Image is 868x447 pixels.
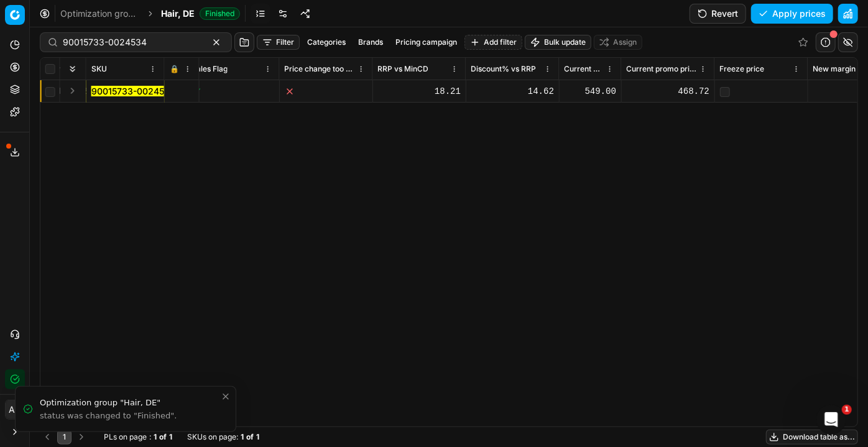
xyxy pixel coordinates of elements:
strong: of [159,432,167,442]
button: AB [5,400,25,420]
button: Expand all [65,62,80,76]
strong: 1 [154,432,157,442]
strong: 1 [241,432,244,442]
strong: 1 [256,432,259,442]
mark: 90015733-0024534 [91,86,175,96]
button: Assign [594,35,642,50]
span: RRP vs MinCD [378,64,429,74]
div: 14.62 [471,85,554,98]
span: SKUs on page : [187,432,238,442]
button: Categories [302,35,351,50]
button: Add filter [464,35,522,50]
nav: breadcrumb [60,7,240,20]
span: Freeze price [720,64,765,74]
button: Apply prices [751,4,833,24]
strong: 1 [169,432,172,442]
nav: pagination [40,430,89,445]
span: Current price [565,64,604,74]
div: Optimization group "Hair, DE" [40,397,221,409]
button: Expand [65,83,80,98]
button: Filter [257,35,300,50]
input: Search by SKU or title [63,36,199,48]
strong: of [246,432,254,442]
span: AB [6,400,24,419]
iframe: Intercom live chat [816,405,846,435]
button: Close toast [218,389,233,404]
span: PLs on page [104,432,147,442]
span: 1 [842,405,852,415]
div: : [104,432,172,442]
button: 1 [57,430,72,445]
span: Hair, DEFinished [161,7,240,20]
span: Discount% vs RRP [471,64,537,74]
span: Hair, DE [161,7,195,20]
span: Sales Flag [192,64,228,74]
button: Go to next page [74,430,89,445]
button: Download table as... [766,430,858,445]
span: 🔒 [170,64,179,74]
button: Brands [353,35,388,50]
div: status was changed to "Finished". [40,410,221,422]
a: Optimization groups [60,7,140,20]
span: Price change too high [285,64,355,74]
button: Revert [690,4,746,24]
span: SKU [91,64,107,74]
button: Go to previous page [40,430,55,445]
button: Pricing campaign [390,35,462,50]
span: Current promo price [627,64,697,74]
span: Finished [200,7,240,20]
div: 549.00 [565,85,616,98]
div: 18.21 [378,85,461,98]
button: Bulk update [525,35,591,50]
button: 90015733-0024534 [91,85,175,98]
div: 468.72 [627,85,709,98]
